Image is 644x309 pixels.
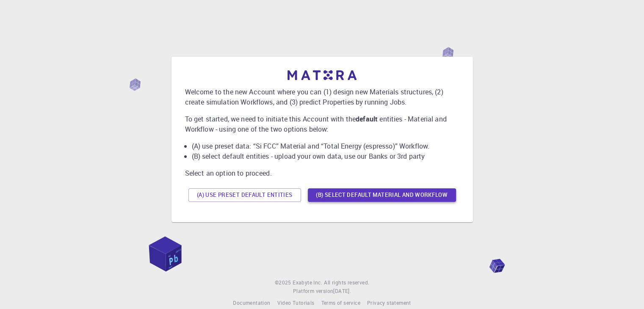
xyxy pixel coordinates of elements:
[275,279,293,287] span: © 2025
[185,114,459,134] p: To get started, we need to initiate this Account with the entities - Material and Workflow - usin...
[277,299,314,306] span: Video Tutorials
[188,188,301,202] button: (A) Use preset default entities
[324,279,369,287] span: All rights reserved.
[287,70,357,80] img: logo
[293,287,333,295] span: Platform version
[233,299,270,306] span: Documentation
[293,279,322,287] a: Exabyte Inc.
[233,299,270,307] a: Documentation
[277,299,314,307] a: Video Tutorials
[185,87,459,107] p: Welcome to the new Account where you can (1) design new Materials structures, (2) create simulati...
[308,188,456,202] button: (B) Select default material and workflow
[192,141,459,151] li: (A) use preset data: “Si FCC” Material and “Total Energy (espresso)” Workflow.
[293,279,322,286] span: Exabyte Inc.
[185,168,459,178] p: Select an option to proceed.
[16,6,47,14] span: Podrška
[321,299,360,306] span: Terms of service
[367,299,411,307] a: Privacy statement
[367,299,411,306] span: Privacy statement
[321,299,360,307] a: Terms of service
[356,114,378,124] b: default
[192,151,459,161] li: (B) select default entities - upload your own data, use our Banks or 3rd party
[333,287,351,294] span: [DATE] .
[333,287,351,295] a: [DATE].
